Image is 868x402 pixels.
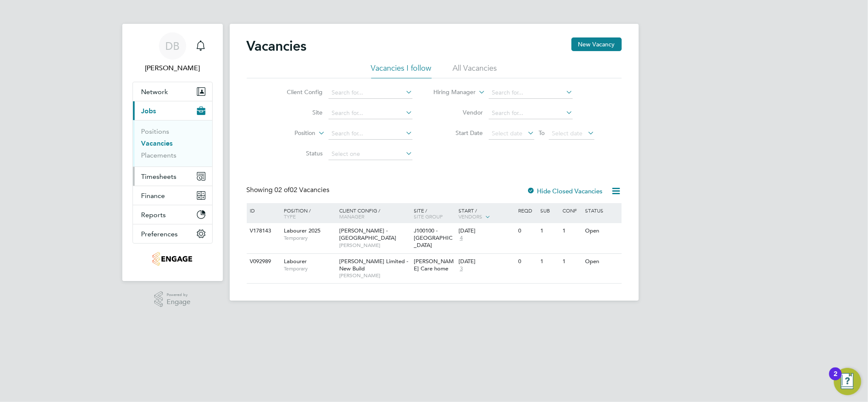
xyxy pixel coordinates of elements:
span: Labourer 2025 [284,227,320,234]
a: Positions [141,127,170,135]
span: Vendors [459,213,482,220]
button: Preferences [133,224,212,243]
a: Go to home page [133,252,213,266]
div: [DATE] [459,227,514,235]
span: Powered by [167,291,190,299]
div: 1 [561,223,583,239]
div: Status [583,203,620,218]
div: 1 [561,254,583,270]
h2: Vacancies [247,37,307,55]
a: Powered byEngage [154,291,190,307]
span: 4 [459,235,464,242]
span: Timesheets [141,172,177,181]
button: New Vacancy [571,37,622,51]
span: [PERSON_NAME] [339,272,409,279]
input: Select one [329,148,412,160]
span: Jobs [141,107,156,115]
span: J100100 - [GEOGRAPHIC_DATA] [414,227,453,249]
span: Temporary [284,235,335,241]
span: Select date [492,129,522,137]
button: Network [133,82,212,101]
span: Manager [339,213,364,220]
span: Select date [552,129,583,137]
a: Vacancies [141,139,173,147]
span: Engage [167,299,190,306]
span: Labourer [284,258,307,265]
span: 02 Vacancies [275,186,330,194]
div: Start / [456,203,516,224]
label: Position [266,129,315,138]
a: DB[PERSON_NAME] [133,32,213,73]
div: Reqd [516,203,538,218]
span: [PERSON_NAME] - [GEOGRAPHIC_DATA] [339,227,396,241]
button: Reports [133,205,212,224]
div: 2 [833,374,837,385]
input: Search for... [329,107,412,119]
button: Timesheets [133,167,212,186]
label: Site [274,109,323,116]
li: All Vacancies [453,63,497,78]
span: [PERSON_NAME] Limited - New Build [339,258,408,272]
div: ID [248,203,278,218]
button: Finance [133,186,212,205]
label: Vendor [434,109,483,116]
span: 02 of [275,186,290,194]
span: Preferences [141,230,178,238]
span: [PERSON_NAME] [339,242,409,249]
div: Sub [538,203,560,218]
span: DB [165,40,179,52]
div: V178143 [248,223,278,239]
span: Temporary [284,265,335,272]
li: Vacancies I follow [371,63,432,78]
div: 1 [538,254,560,270]
span: To [536,127,547,138]
div: Site / [412,203,456,224]
span: [PERSON_NAME] Care home [414,258,454,272]
input: Search for... [329,87,412,99]
span: Finance [141,192,165,200]
span: Reports [141,211,166,219]
img: thornbaker-logo-retina.png [153,252,192,266]
label: Hide Closed Vacancies [527,187,603,195]
label: Hiring Manager [427,88,476,97]
label: Status [274,149,323,157]
span: Network [141,88,168,96]
div: Showing [247,186,332,195]
div: V092989 [248,254,278,270]
div: Open [583,254,620,270]
div: Conf [561,203,583,218]
label: Start Date [434,129,483,137]
div: Open [583,223,620,239]
button: Jobs [133,101,212,120]
div: Position / [277,203,337,224]
div: 0 [516,223,538,239]
label: Client Config [274,88,323,96]
nav: Main navigation [122,24,223,281]
div: 1 [538,223,560,239]
span: 3 [459,265,464,273]
div: Jobs [133,120,212,167]
span: Site Group [414,213,443,220]
input: Search for... [489,87,573,99]
div: 0 [516,254,538,270]
button: Open Resource Center, 2 new notifications [834,368,861,395]
input: Search for... [489,107,573,119]
input: Search for... [329,128,412,140]
a: Placements [141,151,177,159]
span: Daniel Bassett [133,63,213,73]
span: Type [284,213,296,220]
div: Client Config / [337,203,412,224]
div: [DATE] [459,258,514,265]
